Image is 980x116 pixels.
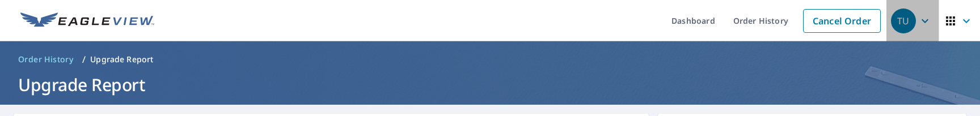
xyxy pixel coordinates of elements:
a: Order History [14,50,78,68]
img: EV Logo [20,12,154,29]
div: TU [891,8,916,33]
nav: breadcrumb [14,50,966,68]
span: Order History [18,54,73,65]
li: / [82,53,86,66]
p: Upgrade Report [90,54,153,65]
h1: Upgrade Report [14,73,966,96]
a: Cancel Order [803,9,881,33]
